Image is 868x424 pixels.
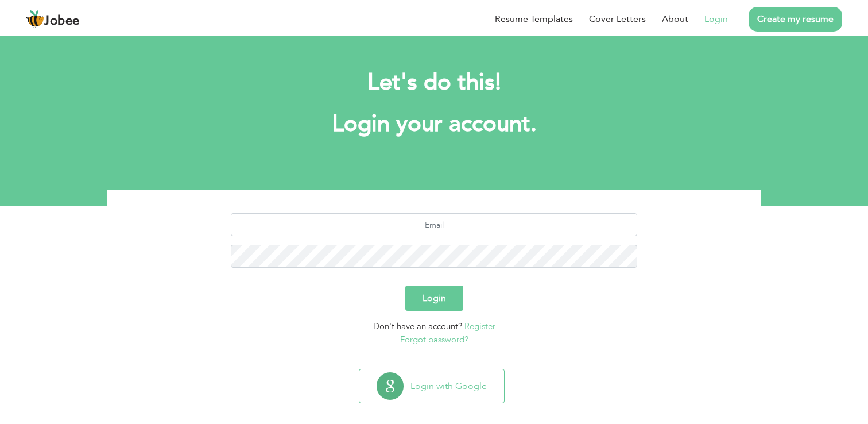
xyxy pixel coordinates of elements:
h1: Login your account. [124,109,744,139]
a: About [662,12,688,26]
a: Forgot password? [400,334,468,345]
a: Jobee [26,10,80,28]
img: jobee.io [26,10,44,28]
a: Resume Templates [495,12,573,26]
a: Cover Letters [589,12,646,26]
a: Create my resume [749,7,842,32]
button: Login with Google [359,369,504,403]
a: Login [704,12,728,26]
h2: Let's do this! [124,68,744,98]
button: Login [405,286,463,311]
a: Register [464,321,495,332]
input: Email [231,213,638,236]
span: Jobee [44,15,80,28]
span: Don't have an account? [373,321,462,332]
